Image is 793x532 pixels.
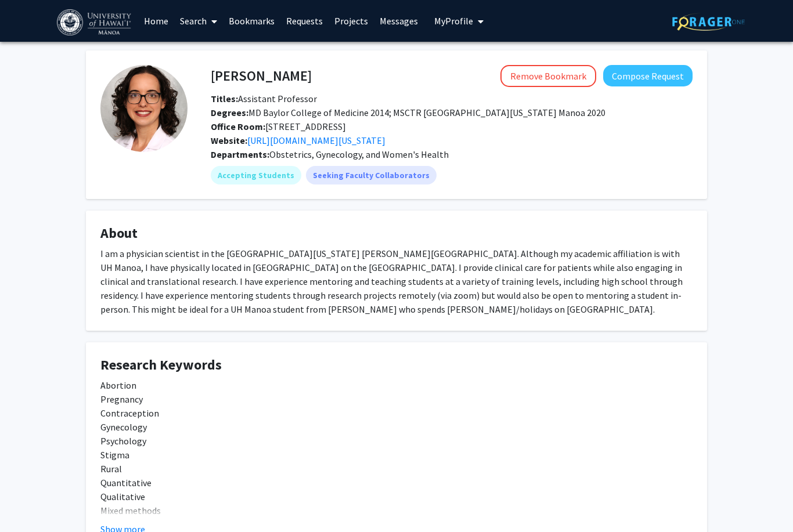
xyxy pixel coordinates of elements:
[211,135,247,146] b: Website:
[9,480,49,523] iframe: Chat
[211,121,346,132] span: [STREET_ADDRESS]
[500,65,596,87] button: Remove Bookmark
[329,1,374,41] a: Projects
[211,149,269,160] b: Departments:
[306,166,437,184] mat-chip: Seeking Faculty Collaborators
[100,357,693,374] h4: Research Keywords
[174,1,223,41] a: Search
[211,107,605,118] span: MD Baylor College of Medicine 2014; MSCTR [GEOGRAPHIC_DATA][US_STATE] Manoa 2020
[223,1,280,41] a: Bookmarks
[434,15,473,27] span: My Profile
[100,65,188,152] img: Profile Picture
[280,1,329,41] a: Requests
[211,65,312,86] h4: [PERSON_NAME]
[374,1,424,41] a: Messages
[211,93,238,104] b: Titles:
[247,135,385,146] a: Opens in a new tab
[211,107,248,118] b: Degrees:
[211,93,317,104] span: Assistant Professor
[211,121,265,132] b: Office Room:
[57,9,134,35] img: University of Hawaiʻi at Mānoa Logo
[603,65,693,86] button: Compose Request to Paris Stowers
[211,166,301,184] mat-chip: Accepting Students
[100,225,693,242] h4: About
[269,149,449,160] span: Obstetrics, Gynecology, and Women's Health
[672,13,745,31] img: ForagerOne Logo
[138,1,174,41] a: Home
[100,247,693,316] div: I am a physician scientist in the [GEOGRAPHIC_DATA][US_STATE] [PERSON_NAME][GEOGRAPHIC_DATA]. Alt...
